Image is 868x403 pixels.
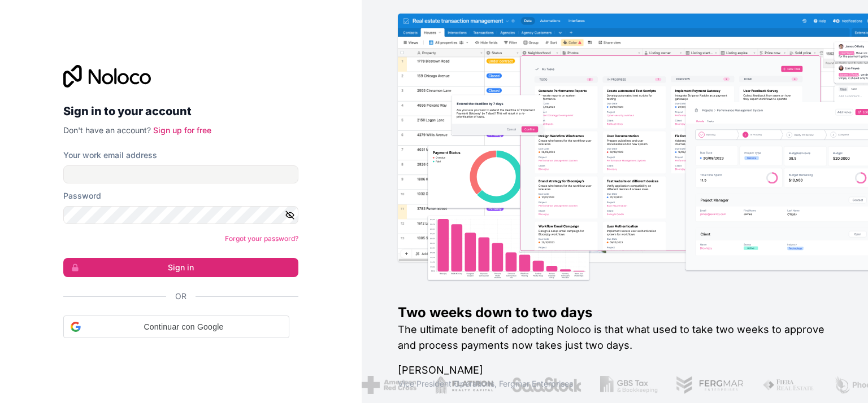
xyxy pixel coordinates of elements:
[63,125,151,135] span: Don't have an account?
[63,206,298,224] input: Password
[175,291,186,302] span: Or
[63,316,289,338] div: Continuar con Google
[398,304,832,322] h1: Two weeks down to two days
[85,321,282,333] span: Continuar con Google
[398,362,832,378] h1: [PERSON_NAME]
[63,165,298,183] input: Email address
[362,376,416,394] img: /assets/american-red-cross-BAupjrZR.png
[63,101,298,121] h2: Sign in to your account
[63,150,157,161] label: Your work email address
[225,234,298,243] a: Forgot your password?
[63,258,298,277] button: Sign in
[398,378,832,389] h1: Vice President Operations , Fergmar Enterprises
[398,322,832,353] h2: The ultimate benefit of adopting Noloco is that what used to take two weeks to approve and proces...
[63,190,101,201] label: Password
[153,125,211,135] a: Sign up for free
